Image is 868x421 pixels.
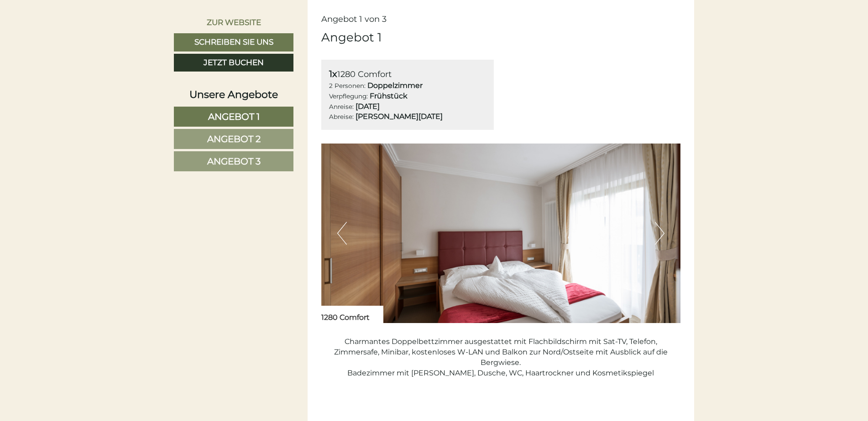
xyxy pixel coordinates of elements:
[356,112,443,121] b: [PERSON_NAME][DATE]
[370,92,408,100] b: Frühstück
[329,82,366,89] small: 2 Personen:
[329,67,486,81] div: 1280 Comfort
[367,81,423,90] b: Doppelzimmer
[174,54,293,72] a: Jetzt buchen
[655,222,664,245] button: Next
[207,156,261,167] span: Angebot 3
[329,113,354,120] small: Abreise:
[174,14,293,31] a: Zur Website
[329,68,337,79] b: 1x
[321,337,681,399] p: Charmantes Doppelbettzimmer ausgestattet mit Flachbildschirm mit Sat-TV, Telefon, Zimmersafe, Min...
[174,87,293,102] div: Unsere Angebote
[321,306,383,323] div: 1280 Comfort
[207,133,261,144] span: Angebot 2
[174,33,293,51] a: Schreiben Sie uns
[356,102,380,111] b: [DATE]
[208,111,260,122] span: Angebot 1
[329,92,368,100] small: Verpflegung:
[321,144,681,323] img: image
[329,103,354,110] small: Anreise:
[321,14,387,24] span: Angebot 1 von 3
[337,222,347,245] button: Previous
[321,29,382,46] div: Angebot 1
